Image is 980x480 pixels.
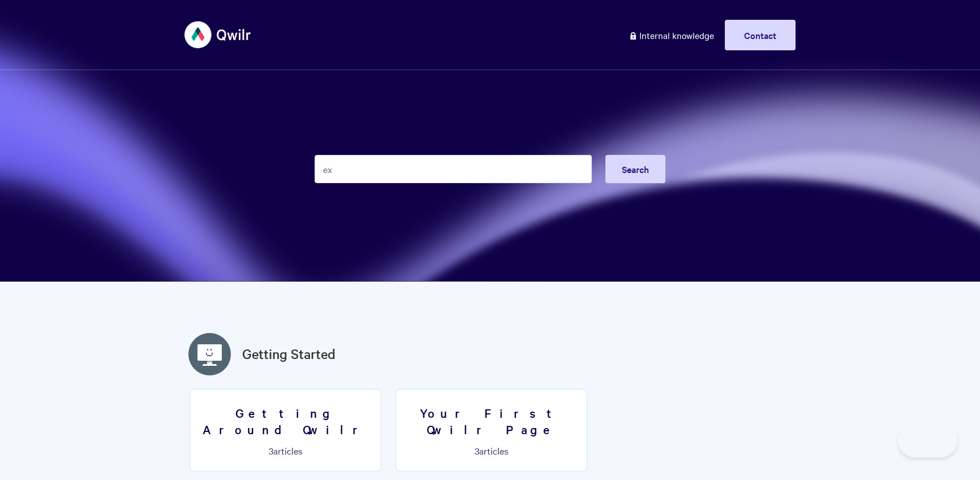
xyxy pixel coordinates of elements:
[622,163,649,175] span: Search
[197,446,374,456] p: articles
[315,155,592,183] input: Search the knowledge base
[269,444,273,457] span: 3
[620,20,723,50] a: Internal knowledge
[898,423,957,457] iframe: Toggle Customer Support
[605,155,665,183] button: Search
[725,20,796,50] a: Contact
[190,389,381,472] a: Getting Around Qwilr 3articles
[197,405,374,437] h3: Getting Around Qwilr
[403,446,580,456] p: articles
[403,405,580,437] h3: Your First Qwilr Page
[475,444,479,457] span: 3
[242,344,336,364] a: Getting Started
[396,389,587,472] a: Your First Qwilr Page 3articles
[184,14,252,56] img: Qwilr Help Center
